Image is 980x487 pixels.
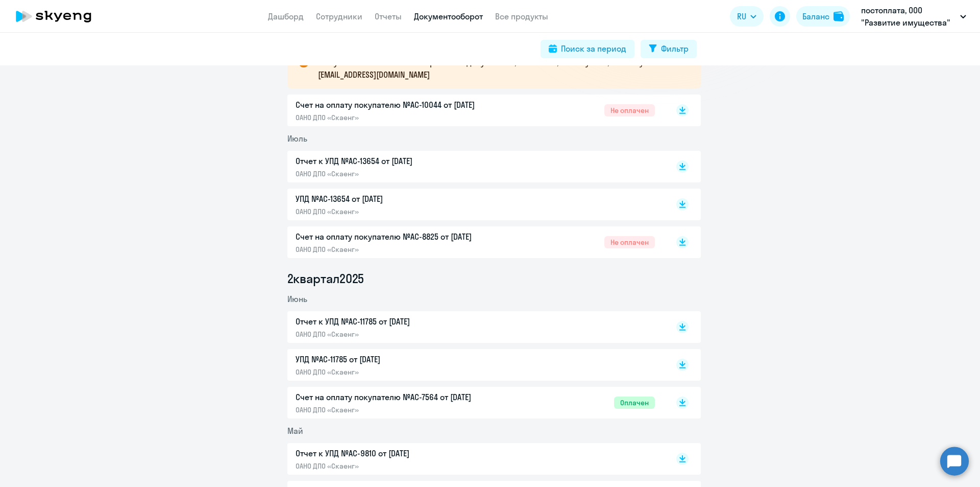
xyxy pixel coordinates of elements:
a: УПД №AC-13654 от [DATE]ОАНО ДПО «Скаенг» [296,193,655,216]
a: Дашборд [268,11,304,21]
p: Отчет к УПД №AC-13654 от [DATE] [296,155,510,167]
p: ОАНО ДПО «Скаенг» [296,330,510,339]
button: Поиск за период [541,40,634,58]
p: В случае возникновения вопросов по документам, напишите, пожалуйста, на почту [EMAIL_ADDRESS][DOM... [318,56,682,81]
a: Отчет к УПД №AC-13654 от [DATE]ОАНО ДПО «Скаенг» [296,155,655,178]
span: Май [287,426,303,436]
a: Все продукты [495,11,548,21]
div: Поиск за период [561,42,626,55]
div: Баланс [802,10,829,22]
p: УПД №AC-13654 от [DATE] [296,193,510,205]
p: ОАНО ДПО «Скаенг» [296,207,510,216]
a: Отчет к УПД №AC-11785 от [DATE]ОАНО ДПО «Скаенг» [296,315,655,339]
button: Балансbalance [796,6,850,27]
a: Сотрудники [316,11,362,21]
a: Счет на оплату покупателю №AC-8825 от [DATE]ОАНО ДПО «Скаенг»Не оплачен [296,230,655,254]
button: Фильтр [641,40,697,58]
a: Отчеты [375,11,402,21]
p: Счет на оплату покупателю №AC-10044 от [DATE] [296,99,510,111]
button: постоплата, ООО "Развитие имущества" (РУСВАТА) [856,4,971,29]
p: Отчет к УПД №AC-9810 от [DATE] [296,447,510,459]
p: Счет на оплату покупателю №AC-7564 от [DATE] [296,391,510,403]
p: Отчет к УПД №AC-11785 от [DATE] [296,315,510,328]
p: ОАНО ДПО «Скаенг» [296,367,510,377]
p: ОАНО ДПО «Скаенг» [296,113,510,122]
a: Документооборот [414,11,483,21]
p: постоплата, ООО "Развитие имущества" (РУСВАТА) [861,4,956,29]
img: balance [834,11,844,21]
li: 2 квартал 2025 [287,270,701,287]
span: RU [737,10,746,22]
button: RU [730,6,764,27]
a: УПД №AC-11785 от [DATE]ОАНО ДПО «Скаенг» [296,353,655,377]
p: Счет на оплату покупателю №AC-8825 от [DATE] [296,230,510,243]
span: Не оплачен [604,236,655,248]
p: ОАНО ДПО «Скаенг» [296,461,510,471]
p: ОАНО ДПО «Скаенг» [296,169,510,178]
a: Отчет к УПД №AC-9810 от [DATE]ОАНО ДПО «Скаенг» [296,447,655,471]
span: Июль [287,133,307,144]
div: Фильтр [661,42,689,55]
a: Счет на оплату покупателю №AC-7564 от [DATE]ОАНО ДПО «Скаенг»Оплачен [296,391,655,414]
p: ОАНО ДПО «Скаенг» [296,245,510,254]
span: Оплачен [614,397,655,409]
span: Не оплачен [604,104,655,117]
p: ОАНО ДПО «Скаенг» [296,405,510,414]
span: Июнь [287,294,307,304]
a: Счет на оплату покупателю №AC-10044 от [DATE]ОАНО ДПО «Скаенг»Не оплачен [296,99,655,122]
p: УПД №AC-11785 от [DATE] [296,353,510,365]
